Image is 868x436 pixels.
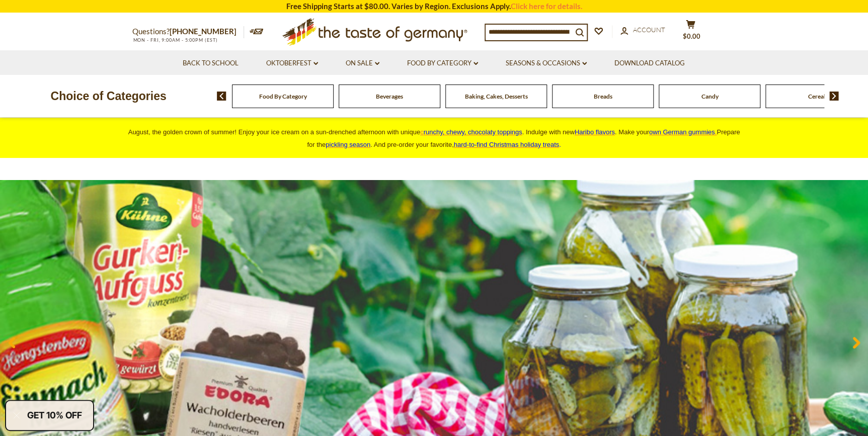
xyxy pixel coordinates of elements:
span: . [454,141,561,148]
span: Account [633,26,665,34]
a: Candy [701,93,718,100]
img: previous arrow [217,92,226,101]
a: Click here for details. [511,2,582,11]
a: Download Catalog [614,58,685,69]
span: own German gummies [649,128,715,136]
a: Cereal [808,93,825,100]
a: On Sale [346,58,379,69]
span: MON - FRI, 9:00AM - 5:00PM (EST) [132,37,218,43]
a: Back to School [183,58,239,69]
a: own German gummies. [649,128,717,136]
p: Questions? [132,25,244,38]
a: [PHONE_NUMBER] [170,27,236,36]
a: hard-to-find Christmas holiday treats [454,141,560,148]
span: August, the golden crown of summer! Enjoy your ice cream on a sun-drenched afternoon with unique ... [128,128,740,148]
a: Breads [594,93,612,100]
a: Food By Category [259,93,307,100]
span: runchy, chewy, chocolaty toppings [423,128,522,136]
a: Oktoberfest [266,58,318,69]
a: crunchy, chewy, chocolaty toppings [420,128,522,136]
a: Beverages [376,93,403,100]
a: Baking, Cakes, Desserts [465,93,528,100]
span: $0.00 [683,32,700,40]
button: $0.00 [676,20,706,45]
a: Account [620,25,665,36]
a: Food By Category [407,58,478,69]
a: pickling season [326,141,370,148]
img: next arrow [829,92,839,101]
a: Seasons & Occasions [506,58,587,69]
a: Haribo flavors [575,128,615,136]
